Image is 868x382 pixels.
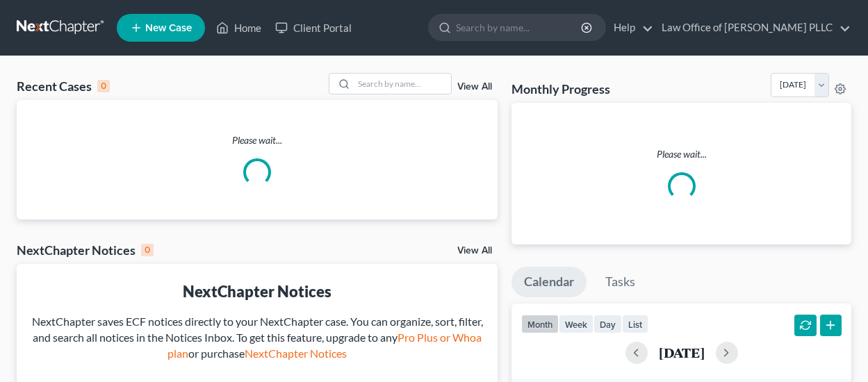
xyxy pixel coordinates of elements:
[141,244,154,256] div: 0
[145,23,192,33] span: New Case
[593,315,622,333] button: day
[245,347,347,360] a: NextChapter Notices
[511,81,610,97] h3: Monthly Progress
[457,246,492,256] a: View All
[97,80,110,92] div: 0
[622,315,648,333] button: list
[511,267,587,297] a: Calendar
[457,82,492,92] a: View All
[655,15,851,40] a: Law Office of [PERSON_NAME] PLLC
[17,242,154,258] div: NextChapter Notices
[559,315,593,333] button: week
[523,147,840,161] p: Please wait...
[659,345,705,360] h2: [DATE]
[354,74,451,94] input: Search by name...
[17,78,110,94] div: Recent Cases
[17,133,498,147] p: Please wait...
[456,15,583,40] input: Search by name...
[167,331,482,360] a: Pro Plus or Whoa plan
[607,15,653,40] a: Help
[593,267,648,297] a: Tasks
[209,15,268,40] a: Home
[28,281,486,302] div: NextChapter Notices
[268,15,359,40] a: Client Portal
[28,314,486,362] div: NextChapter saves ECF notices directly to your NextChapter case. You can organize, sort, filter, ...
[521,315,559,333] button: month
